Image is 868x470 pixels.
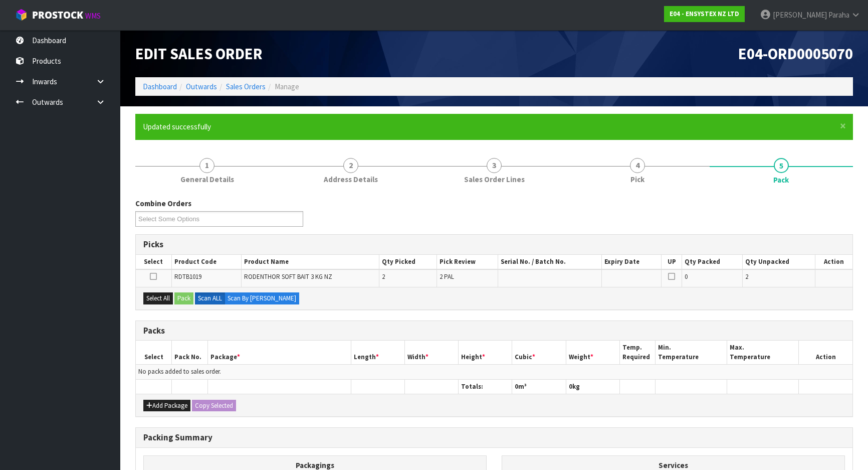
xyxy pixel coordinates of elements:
th: Action [815,255,852,269]
span: E04-ORD0005070 [738,44,853,63]
a: Outwards [186,82,217,91]
th: Package [207,341,351,364]
th: Width [404,341,458,364]
span: Pick [630,174,644,185]
th: Length [351,341,404,364]
span: 5 [774,158,789,173]
span: Pack [773,175,789,185]
span: RDTB1019 [174,272,201,281]
th: Totals: [459,379,512,394]
span: 2 [382,272,385,281]
span: 2 [343,158,358,173]
th: Qty Unpacked [742,255,815,269]
span: 4 [630,158,645,173]
span: 0 [569,382,572,391]
span: Manage [275,82,299,91]
th: Product Name [242,255,379,269]
span: Paraha [828,10,849,20]
label: Combine Orders [135,198,191,209]
span: 2 [745,272,748,281]
th: kg [566,379,619,394]
h3: Packing Summary [143,433,845,442]
label: Scan ALL [195,292,225,304]
span: RODENTHOR SOFT BAIT 3 KG NZ [244,272,332,281]
th: Expiry Date [602,255,662,269]
span: General Details [180,174,234,185]
th: UP [662,255,682,269]
span: Updated successfully [143,122,211,131]
th: Max. Temperature [727,341,799,364]
td: No packs added to sales order. [136,365,852,379]
h3: Picks [143,240,845,249]
button: Select All [143,292,173,304]
span: 3 [487,158,502,173]
th: Select [136,341,172,364]
th: m³ [512,379,566,394]
th: Min. Temperature [656,341,727,364]
img: cube-alt.png [15,9,28,21]
a: Dashboard [143,82,177,91]
span: Edit Sales Order [135,44,263,63]
th: Cubic [512,341,566,364]
strong: E04 - ENSYSTEX NZ LTD [670,10,739,18]
th: Qty Packed [682,255,743,269]
a: E04 - ENSYSTEX NZ LTD [664,6,745,22]
small: WMS [85,11,101,21]
span: 2 PAL [440,272,454,281]
span: × [840,119,846,133]
th: Product Code [171,255,242,269]
th: Pack No. [172,341,208,364]
th: Serial No. / Batch No. [498,255,601,269]
span: Address Details [324,174,378,185]
span: Sales Order Lines [464,174,525,185]
th: Select [136,255,171,269]
span: 0 [685,272,688,281]
th: Qty Picked [379,255,437,269]
span: 1 [199,158,214,173]
a: Sales Orders [226,82,266,91]
button: Copy Selected [192,400,236,412]
label: Scan By [PERSON_NAME] [225,292,299,304]
th: Weight [566,341,619,364]
span: 0 [515,382,518,391]
th: Temp. Required [619,341,656,364]
span: ProStock [32,9,83,22]
button: Add Package [143,400,190,412]
button: Pack [174,292,193,304]
th: Action [799,341,852,364]
h3: Packs [143,326,845,336]
th: Height [459,341,512,364]
th: Pick Review [437,255,498,269]
span: [PERSON_NAME] [773,10,827,20]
